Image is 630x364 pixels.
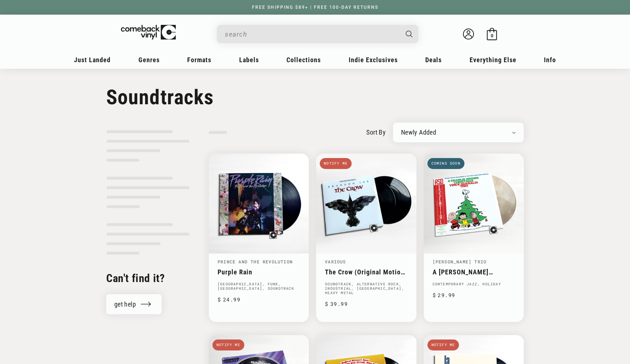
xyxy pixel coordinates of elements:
a: Various [325,259,346,264]
span: 0 [491,33,493,38]
span: Everything Else [470,56,516,64]
span: Collections [286,56,321,64]
div: Search [217,25,418,43]
h1: Soundtracks [106,85,524,109]
span: Formats [187,56,211,64]
a: FREE SHIPPING $89+ | FREE 100-DAY RETURNS [245,5,386,10]
a: The Crow (Original Motion Picture Soundtrack) [325,268,407,276]
span: Just Landed [74,56,111,64]
a: Purple Rain [218,268,300,276]
input: search [225,27,399,42]
a: get help [106,294,162,314]
span: Indie Exclusives [349,56,398,64]
span: Genres [138,56,160,64]
span: Labels [239,56,259,64]
button: Search [400,25,419,43]
h2: Can't find it? [106,271,190,285]
a: [PERSON_NAME] Trio [433,259,487,264]
a: A [PERSON_NAME] Christmas [433,268,515,276]
a: Prince And The Revolution [218,259,293,264]
span: Info [544,56,556,64]
label: sort by [366,127,386,137]
span: Deals [425,56,442,64]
